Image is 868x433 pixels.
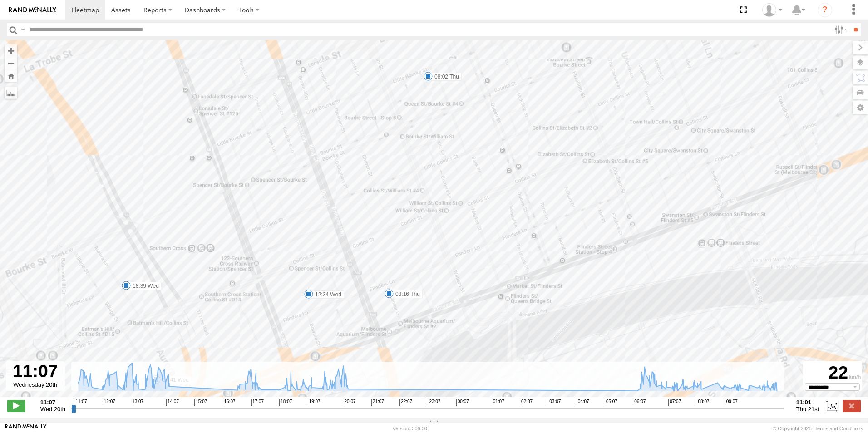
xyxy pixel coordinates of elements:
[5,57,17,69] button: Zoom out
[5,44,17,57] button: Zoom in
[668,399,681,406] span: 07:07
[389,290,423,298] label: 08:16 Thu
[279,399,292,406] span: 18:07
[19,23,26,36] label: Search Query
[5,69,17,82] button: Zoom Home
[166,399,179,406] span: 14:07
[5,86,17,99] label: Measure
[5,424,47,433] a: Visit our Website
[548,399,561,406] span: 03:07
[818,3,832,17] i: ?
[9,7,56,13] img: rand-logo.svg
[393,426,427,431] div: Version: 306.00
[520,399,533,406] span: 02:07
[577,399,589,406] span: 04:07
[456,399,469,406] span: 00:07
[773,426,863,431] div: © Copyright 2025 -
[309,290,344,299] label: 12:34 Wed
[697,399,710,406] span: 08:07
[131,399,143,406] span: 13:07
[796,406,819,413] span: Thu 21st Aug 2025
[831,23,850,36] label: Search Filter Options
[759,3,785,17] div: Sean Aliphon
[843,400,861,412] label: Close
[605,399,617,406] span: 05:07
[428,399,440,406] span: 23:07
[7,400,25,412] label: Play/Stop
[103,399,115,406] span: 12:07
[40,406,65,413] span: Wed 20th Aug 2025
[194,399,207,406] span: 15:07
[74,399,87,406] span: 11:07
[633,399,646,406] span: 06:07
[371,399,384,406] span: 21:07
[428,73,462,81] label: 08:02 Thu
[308,399,321,406] span: 19:07
[804,363,861,383] div: 22
[126,282,162,290] label: 18:39 Wed
[725,399,738,406] span: 09:07
[251,399,264,406] span: 17:07
[492,399,504,406] span: 01:07
[223,399,236,406] span: 16:07
[796,399,819,406] strong: 11:01
[343,399,355,406] span: 20:07
[853,101,868,114] label: Map Settings
[40,399,65,406] strong: 11:07
[399,399,412,406] span: 22:07
[815,426,863,431] a: Terms and Conditions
